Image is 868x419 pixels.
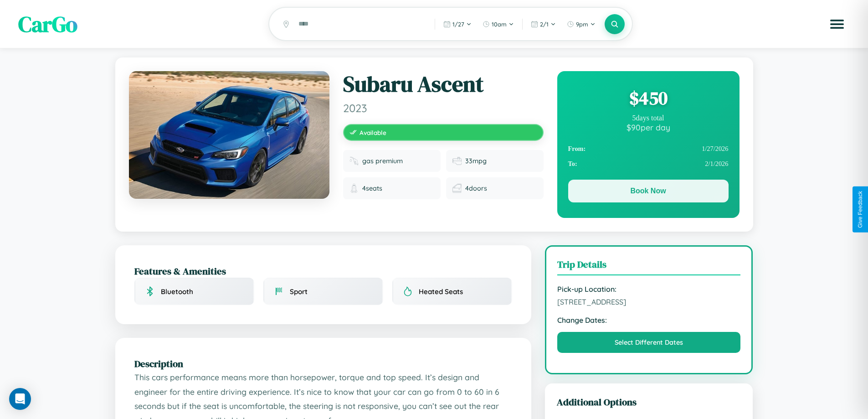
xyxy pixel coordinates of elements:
img: Subaru Ascent 2023 [129,71,329,199]
h3: Additional Options [557,395,741,409]
img: Fuel type [349,156,359,166]
span: [STREET_ADDRESS] [557,297,741,306]
strong: From: [568,145,586,153]
strong: Change Dates: [557,316,741,325]
img: Doors [452,184,462,193]
h2: Features & Amenities [134,264,512,278]
h3: Trip Details [557,258,741,275]
div: Open Intercom Messenger [9,388,31,410]
span: 9pm [576,21,588,28]
strong: To: [568,160,577,168]
div: 2 / 1 / 2026 [568,156,729,171]
button: Book Now [568,180,729,202]
span: Sport [290,287,308,296]
h1: Subaru Ascent [343,71,544,98]
span: 10am [492,21,507,28]
span: 1 / 27 [452,21,464,28]
span: 2023 [343,101,544,115]
span: gas premium [362,157,403,165]
div: $ 450 [568,86,729,110]
span: Heated Seats [419,287,463,296]
button: Select Different Dates [557,332,741,353]
span: CarGo [18,9,77,39]
span: 2 / 1 [540,21,549,28]
div: $ 90 per day [568,122,729,132]
span: 33 mpg [465,157,487,165]
div: Give Feedback [857,191,863,228]
img: Seats [349,184,359,193]
img: Fuel efficiency [452,156,462,166]
span: 4 doors [465,184,487,192]
span: Available [360,129,386,136]
button: 9pm [562,17,600,31]
strong: Pick-up Location: [557,285,741,294]
span: Bluetooth [161,287,193,296]
button: 10am [478,17,519,31]
h2: Description [134,357,512,370]
button: Open menu [824,11,850,37]
button: 2/1 [526,17,560,31]
div: 5 days total [568,114,729,122]
button: 1/27 [439,17,476,31]
div: 1 / 27 / 2026 [568,141,729,156]
span: 4 seats [362,184,382,192]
